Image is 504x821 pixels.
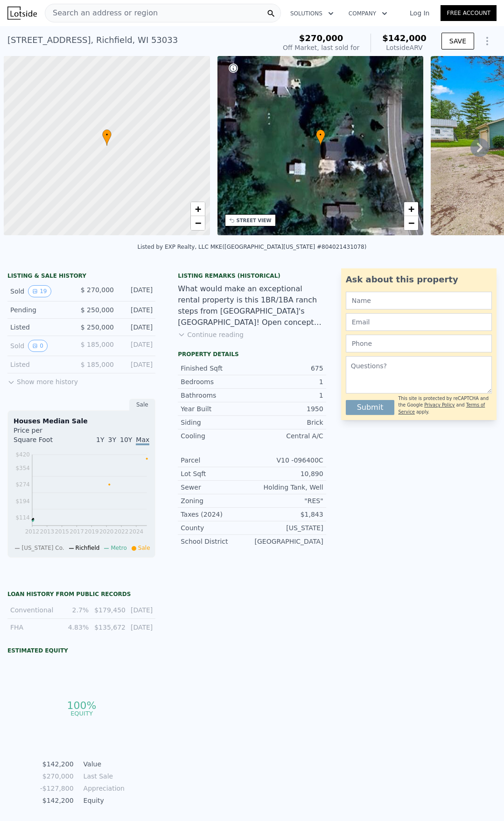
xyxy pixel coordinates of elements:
[70,528,84,535] tspan: 2017
[114,528,129,535] tspan: 2022
[7,590,155,598] div: Loan history from public records
[76,545,100,551] span: Richfield
[178,351,326,358] div: Property details
[408,217,414,229] span: −
[81,306,114,314] span: $ 250,000
[10,323,73,332] div: Listed
[346,400,395,415] button: Submit
[346,335,492,352] input: Phone
[399,8,441,18] a: Log In
[283,5,341,22] button: Solutions
[15,451,30,458] tspan: $420
[81,341,114,348] span: $ 185,000
[382,43,427,52] div: Lotside ARV
[191,216,205,230] a: Zoom out
[252,377,323,386] div: 1
[67,700,96,711] tspan: 100%
[341,5,395,22] button: Company
[94,623,123,632] div: $135,672
[70,709,93,716] tspan: equity
[81,361,114,368] span: $ 185,000
[178,330,244,339] button: Continue reading
[283,43,359,52] div: Off Market, last sold for
[138,244,367,250] div: Listed by EXP Realty, LLC MKE ([GEOGRAPHIC_DATA][US_STATE] #804021431078)
[15,514,30,521] tspan: $114
[404,202,418,216] a: Zoom in
[181,523,252,533] div: County
[181,364,252,373] div: Finished Sqft
[45,7,158,19] span: Search an address or region
[408,203,414,215] span: +
[96,436,104,443] span: 1Y
[81,323,114,331] span: $ 250,000
[7,34,178,47] div: [STREET_ADDRESS] , Richfield , WI 53033
[82,783,124,793] td: Appreciation
[398,402,485,414] a: Terms of Service
[237,217,272,224] div: STREET VIEW
[129,399,155,411] div: Sale
[136,436,149,445] span: Max
[316,129,325,146] div: •
[21,545,64,551] span: [US_STATE] Co.
[346,292,492,309] input: Name
[10,605,59,615] div: Conventional
[84,528,99,535] tspan: 2019
[181,469,252,478] div: Lot Sqft
[252,469,323,478] div: 10,890
[55,528,70,535] tspan: 2015
[15,465,30,471] tspan: $354
[121,340,153,352] div: [DATE]
[7,647,155,654] div: Estimated Equity
[178,283,326,328] div: What would make an exceptional rental property is this 1BR/1BA ranch steps from [GEOGRAPHIC_DATA]...
[252,364,323,373] div: 675
[181,391,252,400] div: Bathrooms
[121,285,153,297] div: [DATE]
[10,623,59,632] div: FHA
[40,759,74,769] td: $142,200
[25,528,40,535] tspan: 2012
[40,528,55,535] tspan: 2013
[15,498,30,505] tspan: $194
[178,272,326,280] div: Listing Remarks (Historical)
[64,623,89,632] div: 4.83%
[252,456,323,465] div: V10 -096400C
[128,623,153,632] div: [DATE]
[181,418,252,427] div: Siding
[252,431,323,441] div: Central A/C
[478,32,497,50] button: Show Options
[10,285,73,297] div: Sold
[181,404,252,414] div: Year Built
[28,285,51,297] button: View historical data
[129,528,144,535] tspan: 2024
[299,33,343,43] span: $270,000
[181,456,252,465] div: Parcel
[82,759,124,769] td: Value
[252,510,323,519] div: $1,843
[82,795,124,806] td: Equity
[121,360,153,369] div: [DATE]
[181,483,252,492] div: Sewer
[382,33,427,43] span: $142,000
[441,33,474,49] button: SAVE
[195,203,201,215] span: +
[346,313,492,331] input: Email
[7,272,155,281] div: LISTING & SALE HISTORY
[120,436,132,443] span: 10Y
[99,528,114,535] tspan: 2020
[7,373,78,386] button: Show more history
[404,216,418,230] a: Zoom out
[102,129,112,146] div: •
[181,431,252,441] div: Cooling
[121,305,153,315] div: [DATE]
[252,537,323,546] div: [GEOGRAPHIC_DATA]
[14,416,149,426] div: Houses Median Sale
[441,5,497,21] a: Free Account
[102,131,112,139] span: •
[40,771,74,781] td: $270,000
[128,605,153,615] div: [DATE]
[252,404,323,414] div: 1950
[424,402,455,407] a: Privacy Policy
[28,340,48,352] button: View historical data
[82,771,124,781] td: Last Sale
[181,510,252,519] div: Taxes (2024)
